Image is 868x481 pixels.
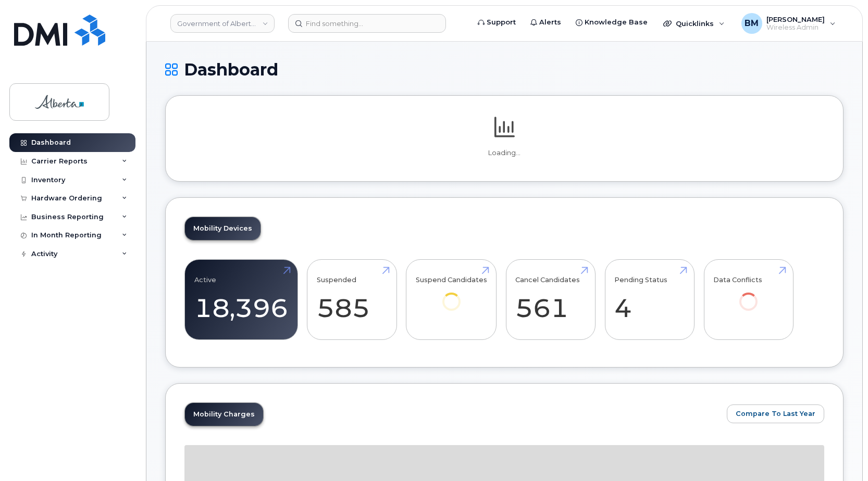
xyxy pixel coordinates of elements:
[317,265,387,334] a: Suspended 585
[185,403,263,426] a: Mobility Charges
[184,148,824,158] p: Loading...
[515,265,586,334] a: Cancel Candidates 561
[194,265,288,334] a: Active 18,396
[416,265,487,325] a: Suspend Candidates
[165,60,844,79] h1: Dashboard
[713,265,784,325] a: Data Conflicts
[185,217,261,240] a: Mobility Devices
[614,265,685,334] a: Pending Status 4
[727,404,824,423] button: Compare To Last Year
[736,409,815,419] span: Compare To Last Year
